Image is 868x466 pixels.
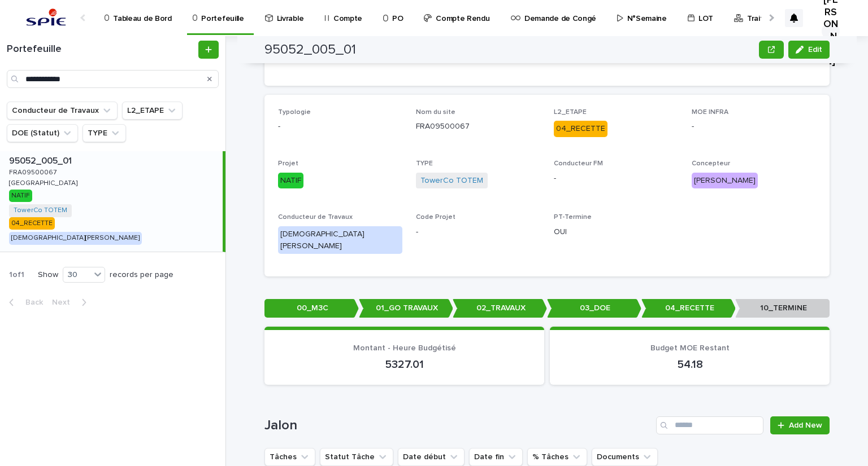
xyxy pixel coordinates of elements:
[469,448,523,466] button: Date fin
[650,344,730,352] span: Budget MOE Restant
[420,175,483,187] a: TowerCo TOTEM
[278,109,311,116] span: Typologie
[63,269,90,281] div: 30
[278,160,298,167] span: Projet
[52,298,77,306] span: Next
[7,124,78,142] button: DOE (Statut)
[278,173,303,189] div: NATIF
[278,214,353,221] span: Conducteur de Travaux
[359,299,453,318] p: 01_GO TRAVAUX
[554,214,592,221] span: PT-Termine
[554,109,587,116] span: L2_ETAPE
[641,299,736,318] p: 04_RECETTE
[9,153,74,166] p: 95052_005_01
[9,190,32,202] div: NATIF
[9,217,55,230] div: 04_RECETTE
[122,102,183,120] button: L2_ETAPE
[9,232,142,244] div: [DEMOGRAPHIC_DATA][PERSON_NAME]
[416,214,455,221] span: Code Projet
[7,70,219,88] input: Search
[554,173,678,184] p: -
[547,299,641,318] p: 03_DOE
[264,42,356,58] h2: 95052_005_01
[416,121,540,133] p: FRA09500067
[9,166,59,177] p: FRA09500067
[7,43,196,56] h1: Portefeuille
[554,160,603,167] span: Conducteur FM
[110,270,173,280] p: records per page
[278,358,531,371] p: 5327.01
[320,448,393,466] button: Statut Tâche
[453,299,547,318] p: 02_TRAVAUX
[735,299,830,318] p: 10_TERMINE
[554,226,678,238] p: OUI
[14,206,67,214] a: TowerCo TOTEM
[789,421,822,429] span: Add New
[692,121,816,133] p: -
[692,160,730,167] span: Concepteur
[83,124,126,142] button: TYPE
[788,41,830,59] button: Edit
[7,102,118,120] button: Conducteur de Travaux
[692,109,728,116] span: MOE INFRA
[38,270,58,280] p: Show
[808,46,822,54] span: Edit
[398,448,465,466] button: Date début
[770,416,830,434] a: Add New
[656,416,763,434] input: Search
[416,109,455,116] span: Nom du site
[554,121,607,137] div: 04_RECETTE
[264,448,315,466] button: Tâches
[19,298,43,306] span: Back
[23,7,70,29] img: svstPd6MQfCT1uX1QGkG
[353,344,456,352] span: Montant - Heure Budgétisé
[692,173,758,189] div: [PERSON_NAME]
[278,226,402,254] div: [DEMOGRAPHIC_DATA][PERSON_NAME]
[416,160,433,167] span: TYPE
[416,226,540,238] p: -
[264,299,359,318] p: 00_M3C
[264,417,652,434] h1: Jalon
[592,448,658,466] button: Documents
[563,358,816,371] p: 54.18
[822,22,840,40] div: [PERSON_NAME]
[527,448,587,466] button: % Tâches
[278,121,402,133] p: -
[9,177,80,187] p: [GEOGRAPHIC_DATA]
[47,297,96,307] button: Next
